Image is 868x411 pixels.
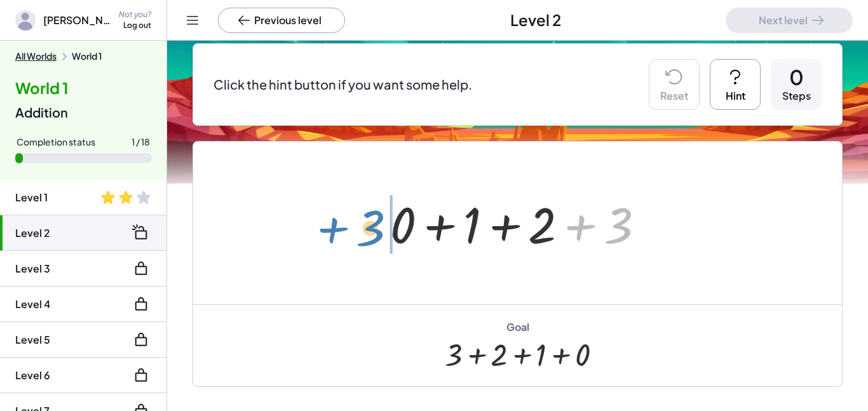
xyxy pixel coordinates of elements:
[506,320,529,334] div: Goal
[119,10,151,20] div: Not you?
[789,67,804,87] div: 0
[710,59,761,110] button: Hint
[649,59,700,110] button: Reset
[132,137,150,148] div: 1 / 18
[72,51,102,62] div: World 1
[15,368,50,383] div: Level 6
[15,226,50,241] div: Level 2
[15,104,151,121] div: Addition
[782,89,811,103] div: Steps
[43,13,111,28] span: [PERSON_NAME]
[726,8,853,33] button: Next level
[15,261,50,276] div: Level 3
[15,77,151,99] h4: World 1
[123,20,151,31] div: Log out
[15,297,50,312] div: Level 4
[214,76,634,93] p: Click the hint button if you want some help.
[15,332,50,347] div: Level 5
[15,190,48,205] div: Level 1
[17,137,95,148] div: Completion status
[15,51,57,62] button: All Worlds
[510,10,561,31] span: Level 2
[218,8,345,33] button: Previous level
